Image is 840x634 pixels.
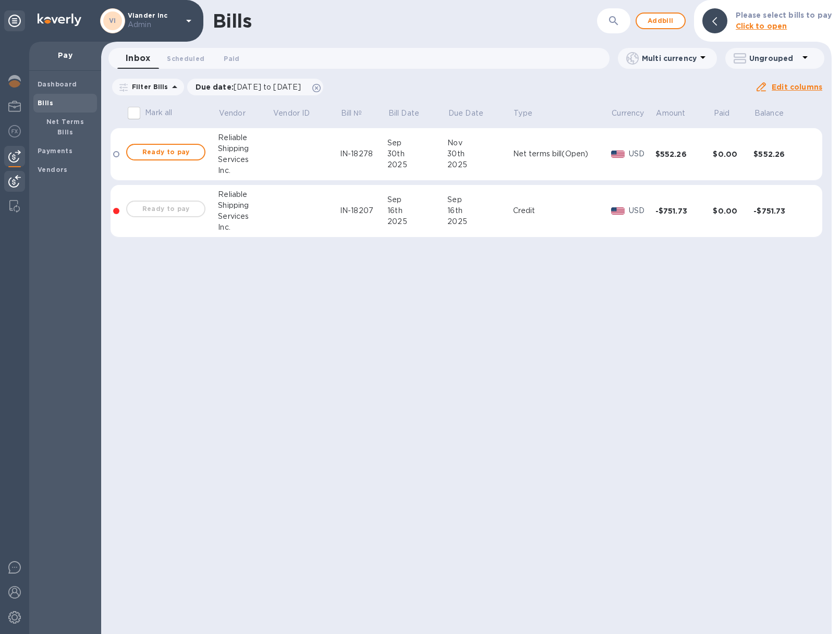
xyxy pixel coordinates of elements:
[8,100,21,113] img: My Profile
[273,108,323,119] span: Vendor ID
[109,17,116,24] b: VI
[218,165,272,176] div: Inc.
[448,108,483,119] p: Due Date
[218,222,272,233] div: Inc.
[656,108,699,119] span: Amount
[612,108,644,119] p: Currency
[753,149,811,159] div: $552.26
[447,159,513,170] div: 2025
[749,53,799,64] p: Ungrouped
[126,144,205,160] button: Ready to pay
[713,206,753,216] div: $0.00
[513,205,611,216] div: Credit
[218,200,272,211] div: Shipping
[187,79,324,95] div: Due date:[DATE] to [DATE]
[714,108,744,119] span: Paid
[387,205,447,216] div: 16th
[655,149,713,159] div: $552.26
[273,108,310,119] p: Vendor ID
[234,83,301,91] span: [DATE] to [DATE]
[4,10,25,31] div: Unpin categories
[388,108,433,119] span: Bill Date
[513,148,562,159] div: Net terms bill
[387,148,447,159] div: 30th
[611,207,625,215] img: USD
[213,10,251,32] h1: Bills
[629,148,655,159] p: USD
[340,205,387,216] div: IN-18207
[629,205,655,216] p: USD
[128,12,180,30] p: Viander inc
[754,108,797,119] span: Balance
[136,146,196,158] span: Ready to pay
[447,205,513,216] div: 16th
[38,50,93,60] p: Pay
[38,147,72,155] b: Payments
[713,149,753,159] div: $0.00
[513,148,611,159] div: (Open)
[46,118,84,136] b: Net Terms Bills
[340,148,387,159] div: IN-18278
[38,99,53,107] b: Bills
[38,14,81,26] img: Logo
[38,80,77,88] b: Dashboard
[196,82,307,92] p: Due date :
[655,206,713,216] div: -$751.73
[126,51,150,66] span: Inbox
[645,15,676,27] span: Add bill
[636,13,686,29] button: Addbill
[387,194,447,205] div: Sep
[38,166,68,173] b: Vendors
[736,11,832,19] b: Please select bills to pay
[388,108,419,119] p: Bill Date
[341,108,362,119] p: Bill №
[656,108,685,119] p: Amount
[642,53,697,64] p: Multi currency
[772,83,822,91] u: Edit columns
[736,22,787,30] b: Click to open
[387,159,447,170] div: 2025
[447,194,513,205] div: Sep
[128,82,168,91] p: Filter Bills
[219,108,259,119] span: Vendor
[167,53,204,64] span: Scheduled
[753,206,811,216] div: -$751.73
[514,108,532,119] p: Type
[514,108,546,119] span: Type
[341,108,376,119] span: Bill №
[387,216,447,227] div: 2025
[754,108,784,119] p: Balance
[224,53,239,64] span: Paid
[218,211,272,222] div: Services
[219,108,246,119] p: Vendor
[448,108,497,119] span: Due Date
[218,154,272,165] div: Services
[145,107,172,118] p: Mark all
[387,138,447,148] div: Sep
[447,148,513,159] div: 30th
[128,19,180,30] p: Admin
[218,189,272,200] div: Reliable
[218,143,272,154] div: Shipping
[218,132,272,143] div: Reliable
[447,216,513,227] div: 2025
[714,108,730,119] p: Paid
[8,125,21,138] img: Foreign exchange
[447,138,513,148] div: Nov
[611,151,625,158] img: USD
